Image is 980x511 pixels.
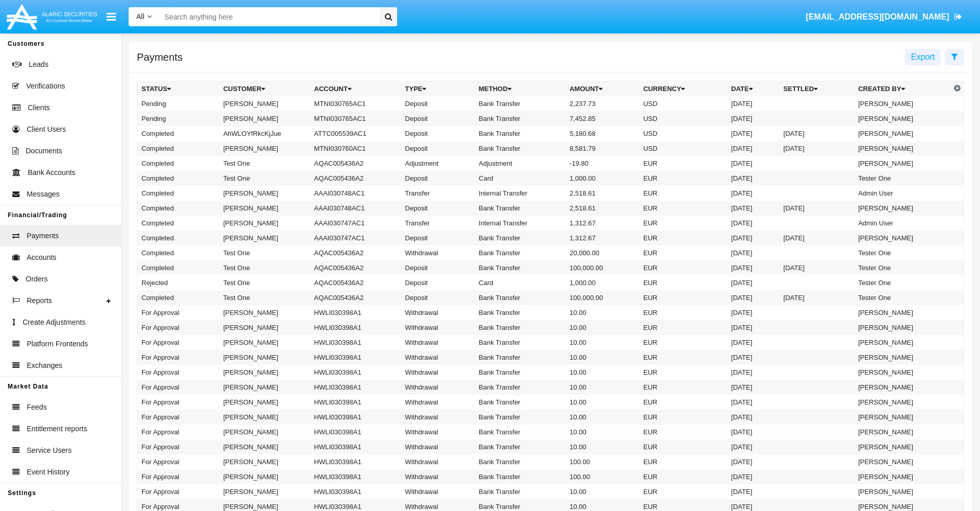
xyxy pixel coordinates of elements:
span: Event History [27,467,69,478]
td: For Approval [137,380,219,395]
td: [DATE] [727,126,779,141]
td: Tester One [854,275,951,290]
td: [PERSON_NAME] [219,216,310,231]
td: [DATE] [727,245,779,260]
td: Test One [219,275,310,290]
td: EUR [639,469,727,484]
td: Bank Transfer [475,260,566,275]
td: [DATE] [727,290,779,305]
span: All [136,12,145,21]
td: Withdrawal [401,350,474,365]
td: Tester One [854,171,951,186]
td: Deposit [401,141,474,156]
td: Completed [137,245,219,260]
td: [PERSON_NAME] [854,231,951,245]
td: USD [639,141,727,156]
th: Amount [565,81,639,97]
td: EUR [639,290,727,305]
td: [DATE] [727,275,779,290]
td: [DATE] [727,111,779,126]
span: Documents [26,146,62,156]
td: USD [639,126,727,141]
td: Deposit [401,275,474,290]
span: Payments [27,231,59,241]
td: 10.00 [565,335,639,350]
td: Withdrawal [401,365,474,380]
th: Settled [779,81,854,97]
td: [PERSON_NAME] [219,350,310,365]
td: [DATE] [727,335,779,350]
td: Pending [137,96,219,111]
td: EUR [639,201,727,216]
td: HWLI030398A1 [310,335,401,350]
span: Platform Frontends [27,339,88,349]
td: Bank Transfer [475,350,566,365]
th: Account [310,81,401,97]
td: [PERSON_NAME] [219,454,310,469]
td: Withdrawal [401,425,474,439]
td: EUR [639,186,727,201]
td: HWLI030398A1 [310,410,401,425]
td: EUR [639,305,727,320]
td: 5,180.68 [565,126,639,141]
td: [PERSON_NAME] [854,335,951,350]
td: [DATE] [727,156,779,171]
td: 10.00 [565,425,639,439]
td: Completed [137,290,219,305]
td: [DATE] [779,231,854,245]
td: AAAI030748AC1 [310,186,401,201]
td: [DATE] [727,141,779,156]
td: ATTC005539AC1 [310,126,401,141]
td: For Approval [137,320,219,335]
td: [PERSON_NAME] [219,484,310,499]
td: Test One [219,260,310,275]
td: [DATE] [779,141,854,156]
span: Export [911,52,935,61]
td: [DATE] [727,96,779,111]
td: USD [639,96,727,111]
span: Entitlement reports [27,424,87,434]
td: [DATE] [779,126,854,141]
td: Completed [137,216,219,231]
img: Logo image [5,2,99,32]
td: 10.00 [565,350,639,365]
button: Export [905,49,941,65]
td: [PERSON_NAME] [219,335,310,350]
td: 2,518.61 [565,201,639,216]
td: EUR [639,245,727,260]
td: Test One [219,245,310,260]
td: Bank Transfer [475,290,566,305]
td: [PERSON_NAME] [854,454,951,469]
td: [PERSON_NAME] [854,365,951,380]
td: [PERSON_NAME] [219,380,310,395]
td: Completed [137,201,219,216]
td: Bank Transfer [475,395,566,410]
td: AhWLOYfRkcKjJue [219,126,310,141]
td: Rejected [137,275,219,290]
td: [PERSON_NAME] [219,305,310,320]
td: Deposit [401,231,474,245]
td: Admin User [854,186,951,201]
td: HWLI030398A1 [310,365,401,380]
td: For Approval [137,469,219,484]
td: 100,000.00 [565,260,639,275]
td: Transfer [401,186,474,201]
td: [PERSON_NAME] [854,111,951,126]
td: HWLI030398A1 [310,425,401,439]
td: 10.00 [565,395,639,410]
td: Bank Transfer [475,439,566,454]
td: 1,000.00 [565,171,639,186]
td: Bank Transfer [475,231,566,245]
th: Currency [639,81,727,97]
td: EUR [639,216,727,231]
td: [PERSON_NAME] [219,439,310,454]
td: [DATE] [727,260,779,275]
td: Completed [137,171,219,186]
td: [PERSON_NAME] [854,126,951,141]
td: [DATE] [727,171,779,186]
td: Test One [219,156,310,171]
td: [DATE] [727,454,779,469]
td: Deposit [401,126,474,141]
td: For Approval [137,365,219,380]
td: [DATE] [727,365,779,380]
